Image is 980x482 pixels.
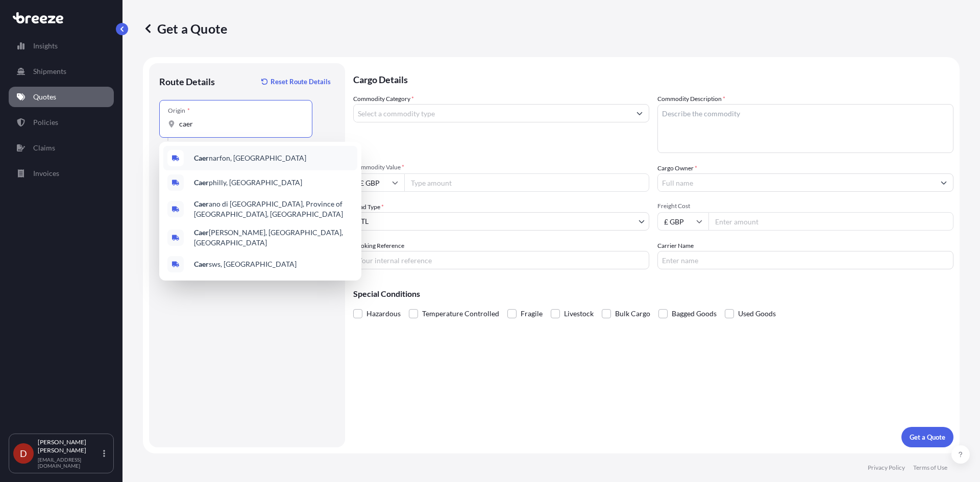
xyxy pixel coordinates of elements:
input: Your internal reference [353,251,649,269]
input: Enter amount [708,212,953,231]
p: Special Conditions [353,290,953,298]
span: philly, [GEOGRAPHIC_DATA] [194,177,302,188]
p: Insights [33,41,58,51]
b: Caer [194,260,209,268]
span: Freight Cost [657,202,953,210]
button: Show suggestions [935,173,953,192]
p: Policies [33,117,58,128]
label: Booking Reference [353,241,404,251]
span: Load Type [353,202,384,212]
div: Origin [168,107,190,115]
p: [PERSON_NAME] [PERSON_NAME] [38,438,101,454]
label: Commodity Description [657,94,725,104]
div: Show suggestions [159,142,361,281]
span: Hazardous [366,306,401,321]
p: Quotes [33,92,56,102]
p: Get a Quote [910,432,945,442]
span: LTL [358,216,369,226]
p: Cargo Details [353,63,953,94]
span: D [20,448,27,459]
span: sws, [GEOGRAPHIC_DATA] [194,259,297,269]
span: Commodity Value [353,163,649,171]
span: Bulk Cargo [615,306,650,321]
b: Caer [194,178,209,187]
p: Privacy Policy [868,464,905,472]
p: Invoices [33,168,59,179]
label: Cargo Owner [657,163,697,173]
input: Select a commodity type [354,104,630,122]
p: Get a Quote [143,20,227,37]
span: Livestock [564,306,594,321]
p: Reset Route Details [271,77,331,87]
label: Commodity Category [353,94,414,104]
span: ano di [GEOGRAPHIC_DATA], Province of [GEOGRAPHIC_DATA], [GEOGRAPHIC_DATA] [194,199,353,219]
p: [EMAIL_ADDRESS][DOMAIN_NAME] [38,456,101,469]
span: [PERSON_NAME], [GEOGRAPHIC_DATA], [GEOGRAPHIC_DATA] [194,227,353,248]
span: narfon, [GEOGRAPHIC_DATA] [194,153,306,163]
b: Caer [194,154,209,162]
span: Bagged Goods [672,306,717,321]
p: Route Details [159,75,215,88]
span: Temperature Controlled [422,306,499,321]
input: Full name [658,173,935,192]
p: Terms of Use [913,464,947,472]
p: Shipments [33,66,66,77]
span: Used Goods [738,306,776,321]
input: Origin [179,119,300,129]
label: Carrier Name [657,241,694,251]
button: Show suggestions [630,104,649,122]
p: Claims [33,143,55,153]
b: Caer [194,228,209,237]
span: Fragile [521,306,543,321]
input: Enter name [657,251,953,269]
b: Caer [194,199,209,208]
input: Type amount [404,173,649,192]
